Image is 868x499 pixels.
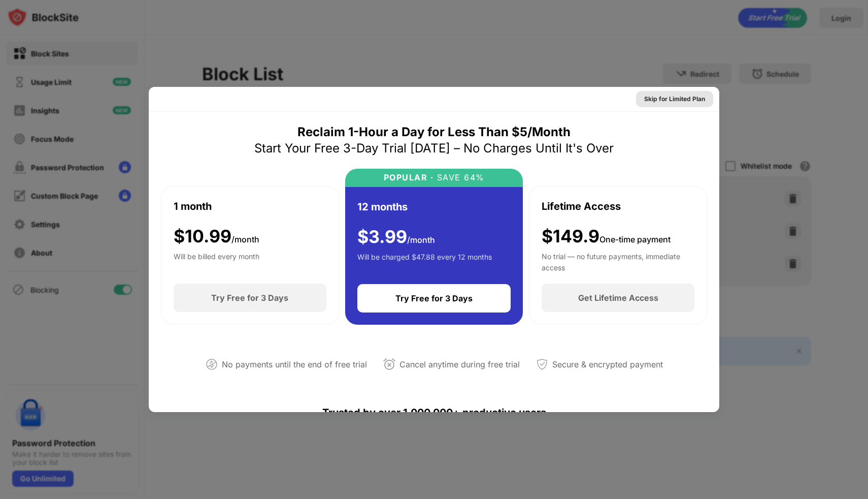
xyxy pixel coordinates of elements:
div: Start Your Free 3-Day Trial [DATE] – No Charges Until It's Over [254,140,614,157]
div: Reclaim 1-Hour a Day for Less Than $5/Month [297,124,571,140]
div: Secure & encrypted payment [552,357,663,372]
div: 1 month [174,199,212,214]
div: $ 3.99 [357,227,435,247]
div: Skip for Limited Plan [644,94,705,104]
span: One-time payment [599,234,671,244]
div: $ 10.99 [174,226,259,247]
div: $149.9 [542,226,671,247]
div: Cancel anytime during free trial [399,357,520,372]
div: Lifetime Access [542,199,621,214]
img: cancel-anytime [383,358,395,370]
div: No trial — no future payments, immediate access [542,251,694,271]
div: Try Free for 3 Days [395,293,473,303]
div: POPULAR · [384,173,434,182]
div: Trusted by over 1,000,000+ productive users [161,388,707,437]
img: not-paying [206,358,218,370]
div: Will be charged $47.88 every 12 months [357,252,492,272]
div: No payments until the end of free trial [222,357,367,372]
span: /month [407,235,435,245]
div: Get Lifetime Access [578,293,658,303]
span: /month [231,234,259,244]
img: secured-payment [536,358,548,370]
div: Try Free for 3 Days [211,293,288,303]
div: Will be billed every month [174,251,259,271]
div: 12 months [357,199,408,214]
div: SAVE 64% [433,173,485,182]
